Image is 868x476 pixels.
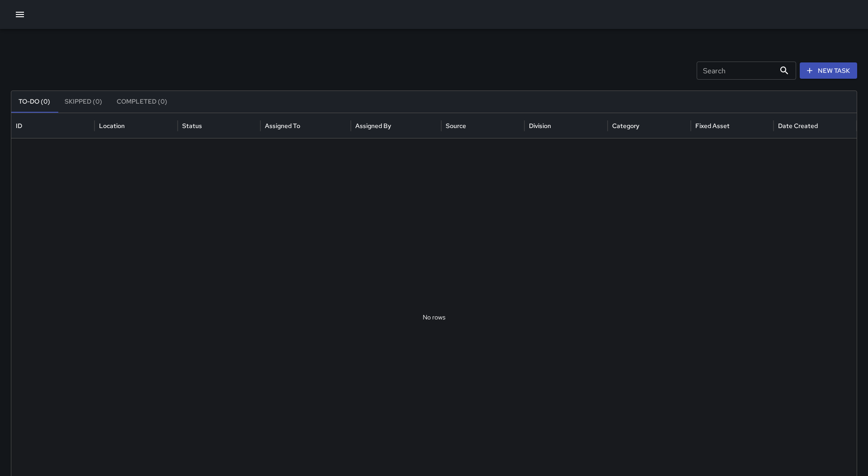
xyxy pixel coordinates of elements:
[529,122,551,130] div: Division
[612,122,639,130] div: Category
[695,122,730,130] div: Fixed Asset
[99,122,125,130] div: Location
[355,122,391,130] div: Assigned By
[778,122,818,130] div: Date Created
[446,122,466,130] div: Source
[16,122,22,130] div: ID
[109,91,175,113] button: Completed (0)
[57,91,109,113] button: Skipped (0)
[11,91,57,113] button: To-Do (0)
[800,62,857,79] button: New Task
[265,122,300,130] div: Assigned To
[182,122,202,130] div: Status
